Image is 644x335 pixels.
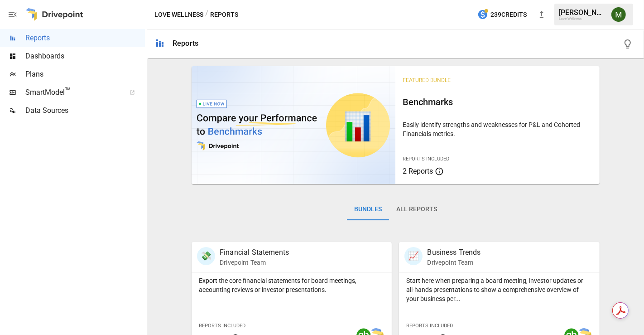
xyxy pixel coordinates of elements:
span: Dashboards [25,51,145,62]
button: All Reports [389,199,444,220]
div: 💸 [197,247,215,265]
div: [PERSON_NAME] [559,8,606,17]
span: Reports Included [403,156,449,162]
span: 239 Credits [490,9,527,20]
span: Reports [25,33,145,44]
img: video thumbnail [192,66,395,184]
span: Featured Bundle [403,77,451,83]
button: Meredith Lacasse [606,2,631,27]
button: Bundles [347,199,389,220]
span: Plans [25,69,145,80]
h6: Benchmarks [403,95,592,109]
div: 📈 [404,247,423,265]
p: Drivepoint Team [427,258,481,267]
p: Easily identify strengths and weaknesses for P&L and Cohorted Financials metrics. [403,120,592,138]
button: New version available, click to update! [533,5,551,24]
span: Data Sources [25,105,145,116]
div: Reports [173,39,198,48]
button: Love Wellness [154,9,203,20]
p: Drivepoint Team [220,258,289,267]
p: Financial Statements [220,247,289,258]
p: Export the core financial statements for board meetings, accounting reviews or investor presentat... [199,276,384,294]
div: / [205,9,208,20]
div: Love Wellness [559,17,606,21]
p: Business Trends [427,247,481,258]
img: Meredith Lacasse [611,7,626,22]
button: 239Credits [474,6,530,23]
span: ™ [65,86,71,97]
span: Reports Included [199,323,245,329]
span: Reports Included [406,323,453,329]
span: SmartModel [25,87,120,98]
p: Start here when preparing a board meeting, investor updates or all-hands presentations to show a ... [406,276,592,303]
span: 2 Reports [403,167,433,175]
